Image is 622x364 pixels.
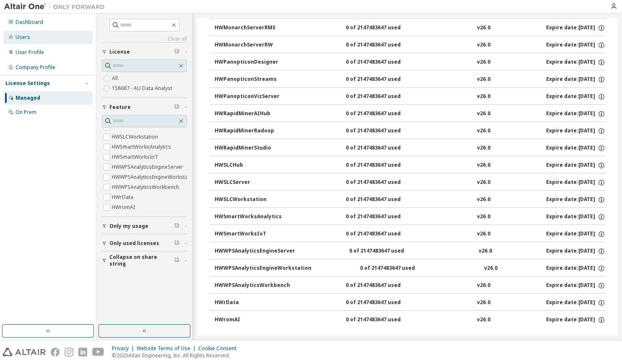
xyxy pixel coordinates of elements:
button: HWMonarchServerRMS0 of 2147483647 usedv26.0Expire date:[DATE] [215,19,605,37]
div: v26.0 [477,59,490,66]
img: linkedin.svg [78,348,87,356]
div: HWrData [215,299,290,307]
div: HWMonarchServerRW [215,41,290,49]
div: HWromAI [215,316,290,324]
div: v26.0 [477,316,490,324]
div: License Settings [5,80,50,87]
div: v26.0 [477,76,490,83]
div: HWSmartWorksIoT [215,230,290,238]
span: Clear filter [174,104,179,111]
p: © 2025 Altair Engineering, Inc. All Rights Reserved. [112,352,241,359]
button: HWSLCHub0 of 2147483647 usedv26.0Expire date:[DATE] [215,156,605,175]
button: License [102,43,187,61]
span: Clear filter [174,49,179,55]
img: Altair One [4,3,109,11]
div: HWPanopticonVizServer [215,93,290,101]
button: Collapse on share string [102,251,187,270]
div: v26.0 [484,265,498,272]
label: HWWPSAnalyticsEngineServer [112,162,185,172]
div: HWSLCWorkstation [215,196,290,204]
div: Expire date: [DATE] [546,265,605,272]
div: Expire date: [DATE] [546,110,605,118]
div: v26.0 [477,110,490,118]
div: HWRapidMinerRadoop [215,127,290,135]
div: Expire date: [DATE] [546,145,605,152]
label: All [112,73,119,83]
div: Managed [16,95,40,101]
div: 0 of 2147483647 used [346,299,421,307]
button: Only my usage [102,217,187,235]
div: 0 of 2147483647 used [346,196,421,204]
button: HWPanopticonStreams0 of 2147483647 usedv26.0Expire date:[DATE] [215,70,605,89]
div: 0 of 2147483647 used [349,248,425,255]
div: v26.0 [477,145,490,152]
div: 0 of 2147483647 used [346,282,421,289]
div: HWWPSAnalyticsWorkbench [215,282,290,289]
button: HWWPSAnalyticsEngineServer0 of 2147483647 usedv26.0Expire date:[DATE] [215,242,605,261]
div: User Profile [16,49,44,56]
img: facebook.svg [51,348,60,356]
div: Cookie Consent [198,345,241,352]
span: Only my usage [109,223,148,230]
button: HWSmartWorksAnalytics0 of 2147483647 usedv26.0Expire date:[DATE] [215,208,605,226]
button: Only used licenses [102,234,187,253]
span: Only used licenses [109,240,159,247]
div: v26.0 [477,230,490,238]
img: altair_logo.svg [3,348,46,356]
div: v26.0 [479,248,492,255]
div: HWSmartWorksAnalytics [215,213,290,221]
button: HWWPSAnalyticsWorkbench0 of 2147483647 usedv26.0Expire date:[DATE] [215,276,605,295]
div: HWMonarchServerRMS [215,24,290,32]
img: youtube.svg [92,348,104,356]
span: Feature [109,104,131,111]
div: HWSLCServer [215,179,290,186]
button: HWPanopticonVizServer0 of 2147483647 usedv26.0Expire date:[DATE] [215,88,605,106]
div: 0 of 2147483647 used [346,213,421,221]
div: Expire date: [DATE] [546,230,605,238]
span: Clear filter [174,240,179,247]
div: Privacy [112,345,137,352]
div: v26.0 [477,93,490,101]
div: v26.0 [477,179,490,186]
span: Clear filter [174,223,179,230]
div: HWWPSAnalyticsEngineServer [215,248,295,255]
label: HWWPSAnalyticsEngineWorkstation [112,172,199,182]
a: Clear all [102,36,187,42]
div: Expire date: [DATE] [546,179,605,186]
label: HWSmartWorksIoT [112,152,160,162]
span: License [109,49,130,55]
div: Expire date: [DATE] [546,196,605,204]
div: Website Terms of Use [137,345,198,352]
button: HWWPSAnalyticsEngineWorkstation0 of 2147483647 usedv26.0Expire date:[DATE] [215,259,605,278]
div: Dashboard [16,19,43,26]
div: 0 of 2147483647 used [360,265,435,272]
div: Company Profile [16,64,55,71]
div: v26.0 [477,162,490,169]
button: HWSLCWorkstation0 of 2147483647 usedv26.0Expire date:[DATE] [215,191,605,209]
button: HWrData0 of 2147483647 usedv26.0Expire date:[DATE] [215,294,605,312]
img: instagram.svg [65,348,73,356]
div: Expire date: [DATE] [546,282,605,289]
div: 0 of 2147483647 used [346,145,421,152]
div: Expire date: [DATE] [546,316,605,324]
div: Users [16,34,30,41]
label: HWrData [112,192,135,202]
div: v26.0 [477,41,490,49]
span: Collapse on share string [109,254,174,267]
div: Expire date: [DATE] [546,41,605,49]
button: HWromAI0 of 2147483647 usedv26.0Expire date:[DATE] [215,311,605,329]
div: 0 of 2147483647 used [346,316,421,324]
div: 0 of 2147483647 used [346,230,421,238]
button: Feature [102,98,187,116]
div: v26.0 [477,213,490,221]
label: HWromAI [112,202,137,212]
div: v26.0 [477,282,490,289]
div: HWPanopticonDesigner [215,59,290,66]
div: 0 of 2147483647 used [346,76,421,83]
button: HWPanopticonDesigner0 of 2147483647 usedv26.0Expire date:[DATE] [215,53,605,72]
div: On Prem [16,109,36,116]
div: v26.0 [477,196,490,204]
div: v26.0 [477,299,490,307]
div: 0 of 2147483647 used [346,162,421,169]
div: 0 of 2147483647 used [346,59,421,66]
